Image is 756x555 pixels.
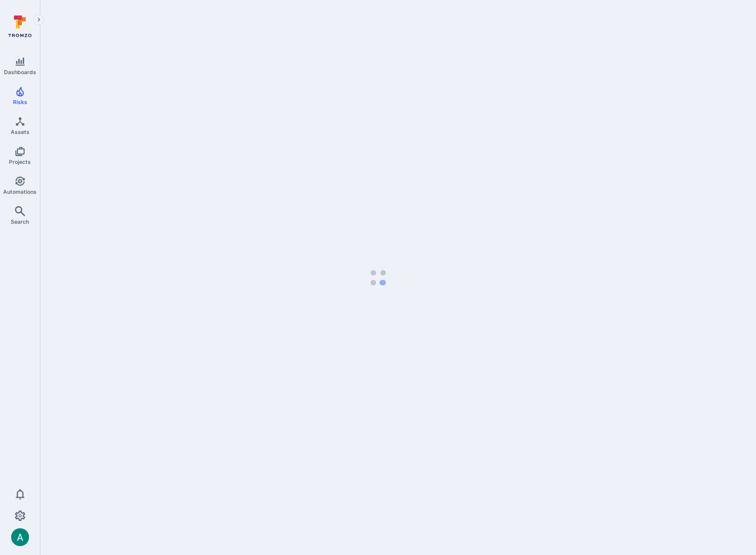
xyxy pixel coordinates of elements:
[36,16,42,24] i: Expand navigation menu
[11,528,29,546] img: ACg8ocLSa5mPYBaXNx3eFu_EmspyJX0laNWN7cXOFirfQ7srZveEpg=s96-c
[4,69,36,75] span: Dashboards
[11,129,29,135] span: Assets
[13,99,27,105] span: Risks
[11,218,29,225] span: Search
[3,188,37,195] span: Automations
[11,528,29,546] div: Arjan Dehar
[9,159,31,165] span: Projects
[33,14,44,25] button: Expand navigation menu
